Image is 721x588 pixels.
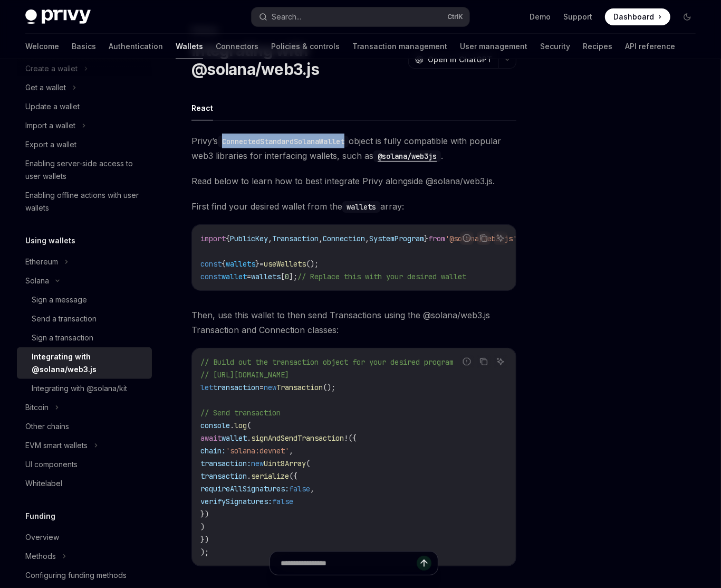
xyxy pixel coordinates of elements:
[191,96,213,120] button: React
[289,471,297,481] span: ({
[200,357,454,367] span: // Build out the transaction object for your desired program
[226,446,289,456] span: 'solana:devnet'
[285,272,289,281] span: 0
[460,231,474,245] button: Report incorrect code
[200,370,289,380] span: // [URL][DOMAIN_NAME]
[259,383,264,392] span: =
[447,13,463,21] span: Ctrl K
[191,41,404,79] h1: Integrating with @solana/web3.js
[477,355,491,368] button: Copy the contents from the code block
[365,234,369,243] span: ,
[247,272,251,281] span: =
[218,136,349,147] code: ConnectedStandardSolanaWallet
[297,272,466,281] span: // Replace this with your desired wallet
[460,355,474,368] button: Report incorrect code
[428,54,492,65] span: Open in ChatGPT
[17,528,152,547] a: Overview
[268,234,272,243] span: ,
[230,234,268,243] span: PublicKey
[17,309,152,328] a: Send a transaction
[25,81,66,94] div: Get a wallet
[216,34,258,59] a: Connectors
[417,556,431,571] button: Send message
[191,174,516,188] span: Read below to learn how to best integrate Privy alongside @solana/web3.js.
[200,522,205,532] span: )
[25,274,49,287] div: Solana
[222,272,247,281] span: wallet
[17,154,152,186] a: Enabling server-side access to user wallets
[264,459,306,468] span: Uint8Array
[583,34,612,59] a: Recipes
[272,234,319,243] span: Transaction
[17,328,152,347] a: Sign a transaction
[289,272,297,281] span: ];
[605,8,670,25] a: Dashboard
[25,157,146,183] div: Enabling server-side access to user wallets
[25,477,62,490] div: Whitelabel
[32,382,127,395] div: Integrating with @solana/kit
[17,290,152,309] a: Sign a message
[191,308,516,337] span: Then, use this wallet to then send Transactions using the @solana/web3.js Transaction and Connect...
[226,259,255,269] span: wallets
[17,379,152,398] a: Integrating with @solana/kit
[25,531,59,544] div: Overview
[373,150,441,162] code: @solana/web3js
[222,433,247,443] span: wallet
[25,550,56,563] div: Methods
[344,433,348,443] span: !
[319,234,323,243] span: ,
[25,255,58,268] div: Ethereum
[200,408,281,418] span: // Send transaction
[323,234,365,243] span: Connection
[200,259,222,269] span: const
[17,347,152,379] a: Integrating with @solana/web3.js
[25,234,75,247] h5: Using wallets
[428,234,445,243] span: from
[17,97,152,116] a: Update a wallet
[272,11,301,23] div: Search...
[310,484,314,494] span: ,
[494,355,507,368] button: Ask AI
[281,272,285,281] span: [
[25,34,59,59] a: Welcome
[348,433,357,443] span: ({
[200,547,209,557] span: );
[289,446,293,456] span: ,
[25,100,80,113] div: Update a wallet
[213,383,259,392] span: transaction
[17,566,152,585] a: Configuring funding methods
[200,433,222,443] span: await
[247,433,251,443] span: .
[25,138,76,151] div: Export a wallet
[32,312,97,325] div: Send a transaction
[200,535,209,544] span: })
[17,186,152,217] a: Enabling offline actions with user wallets
[17,474,152,493] a: Whitelabel
[222,259,226,269] span: {
[200,497,272,506] span: verifySignatures:
[200,509,209,519] span: })
[251,459,264,468] span: new
[540,34,570,59] a: Security
[251,272,281,281] span: wallets
[424,234,428,243] span: }
[200,459,251,468] span: transaction:
[200,272,222,281] span: const
[200,446,226,456] span: chain:
[494,231,507,245] button: Ask AI
[408,51,498,69] button: Open in ChatGPT
[251,433,344,443] span: signAndSendTransaction
[252,7,469,26] button: Search...CtrlK
[17,135,152,154] a: Export a wallet
[109,34,163,59] a: Authentication
[32,293,87,306] div: Sign a message
[264,383,276,392] span: new
[247,471,251,481] span: .
[17,417,152,436] a: Other chains
[25,119,75,132] div: Import a wallet
[32,331,93,344] div: Sign a transaction
[445,234,517,243] span: '@solana/web3.js'
[25,189,146,214] div: Enabling offline actions with user wallets
[25,439,88,452] div: EVM smart wallets
[200,421,230,430] span: console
